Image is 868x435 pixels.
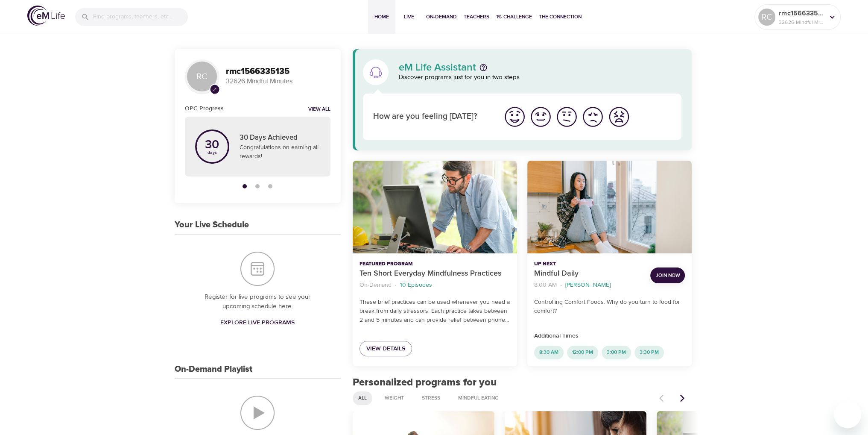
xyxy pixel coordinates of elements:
[539,12,582,21] span: The Connection
[453,394,504,402] span: Mindful Eating
[534,260,643,268] p: Up Next
[416,391,446,405] div: Stress
[240,396,275,430] img: On-Demand Playlist
[534,281,557,290] p: 8:00 AM
[353,394,372,402] span: All
[220,317,295,328] span: Explore Live Programs
[528,104,554,130] button: I'm feeling good
[373,111,491,123] p: How are you feeling [DATE]?
[399,12,419,21] span: Live
[673,389,692,408] button: Next items
[226,67,330,76] h3: rmc1566335135
[192,292,324,312] p: Register for live programs to see your upcoming schedule here.
[634,346,664,359] div: 3:30 PM
[534,279,643,291] nav: breadcrumb
[240,143,320,161] p: Congratulations on earning all rewards!
[567,349,598,356] span: 12:00 PM
[580,104,606,130] button: I'm feeling bad
[464,12,489,21] span: Teachers
[359,281,392,290] p: On-Demand
[395,279,397,291] li: ·
[534,332,685,341] p: Additional Times
[581,105,605,129] img: bad
[380,394,409,402] span: Weight
[779,8,824,18] p: rmc1566335135
[369,65,383,79] img: eM Life Assistant
[565,281,611,290] p: [PERSON_NAME]
[502,104,528,130] button: I'm feeling great
[379,391,409,405] div: Weight
[27,6,65,26] img: logo
[400,281,432,290] p: 10 Episodes
[205,139,219,151] p: 30
[359,268,510,279] p: Ten Short Everyday Mindfulness Practices
[185,104,224,113] h6: OPC Progress
[527,161,692,253] button: Mindful Daily
[529,105,552,129] img: good
[567,346,598,359] div: 12:00 PM
[758,9,775,26] div: RC
[496,12,532,21] span: 1% Challenge
[359,298,510,325] p: These brief practices can be used whenever you need a break from daily stressors. Each practice t...
[655,271,680,280] span: Join Now
[205,151,219,154] p: days
[602,346,631,359] div: 3:00 PM
[359,341,412,357] a: View Details
[560,279,562,291] li: ·
[371,12,392,21] span: Home
[650,267,685,283] button: Join Now
[602,349,631,356] span: 3:00 PM
[534,298,685,316] p: Controlling Comfort Foods: Why do you turn to food for comfort?
[554,104,580,130] button: I'm feeling ok
[353,391,372,405] div: All
[607,105,631,129] img: worst
[308,106,330,113] a: View all notifications
[240,132,320,144] p: 30 Days Achieved
[453,391,504,405] div: Mindful Eating
[555,105,579,129] img: ok
[634,349,664,356] span: 3:30 PM
[175,220,249,230] h3: Your Live Schedule
[534,268,643,279] p: Mindful Daily
[417,394,445,402] span: Stress
[240,252,275,286] img: Your Live Schedule
[359,260,510,268] p: Featured Program
[353,376,692,389] h2: Personalized programs for you
[606,104,632,130] button: I'm feeling worst
[426,12,457,21] span: On-Demand
[353,161,517,253] button: Ten Short Everyday Mindfulness Practices
[779,18,824,26] p: 32626 Mindful Minutes
[175,364,252,374] h3: On-Demand Playlist
[366,344,405,354] span: View Details
[834,401,861,428] iframe: Button to launch messaging window
[185,59,219,94] div: RC
[399,62,476,73] p: eM Life Assistant
[217,315,298,331] a: Explore Live Programs
[226,76,330,86] p: 32626 Mindful Minutes
[359,279,510,291] nav: breadcrumb
[399,73,682,82] p: Discover programs just for you in two steps
[503,105,526,129] img: great
[534,346,564,359] div: 8:30 AM
[93,8,188,26] input: Find programs, teachers, etc...
[534,349,564,356] span: 8:30 AM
